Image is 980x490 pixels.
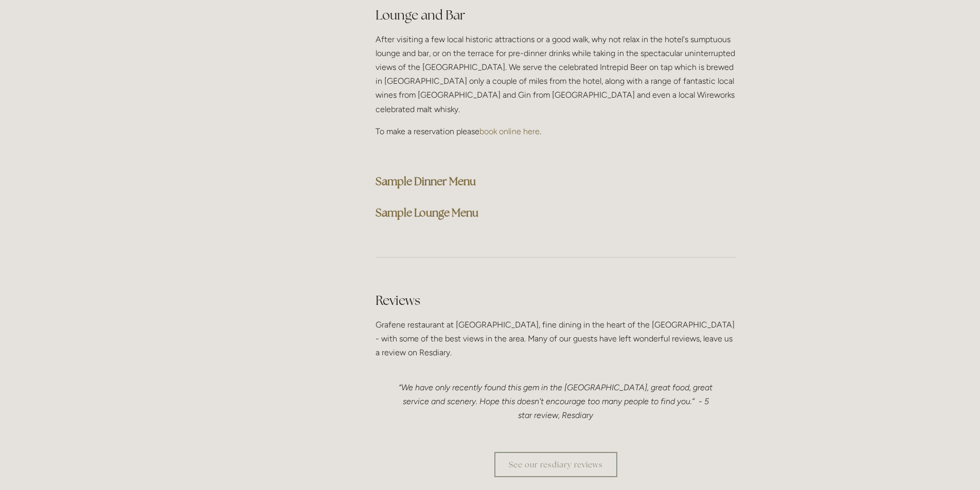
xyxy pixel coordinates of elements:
a: Sample Lounge Menu [376,206,478,220]
a: See our resdiary reviews [494,452,617,477]
h2: Reviews [376,292,736,310]
p: To make a reservation please . [376,124,736,138]
h2: Lounge and Bar [376,6,736,24]
p: After visiting a few local historic attractions or a good walk, why not relax in the hotel's sump... [376,32,736,116]
a: book online here [479,126,540,136]
p: Grafene restaurant at [GEOGRAPHIC_DATA], fine dining in the heart of the [GEOGRAPHIC_DATA] - with... [376,318,736,360]
a: Sample Dinner Menu [376,174,476,188]
p: “We have only recently found this gem in the [GEOGRAPHIC_DATA], great food, great service and sce... [396,380,716,423]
